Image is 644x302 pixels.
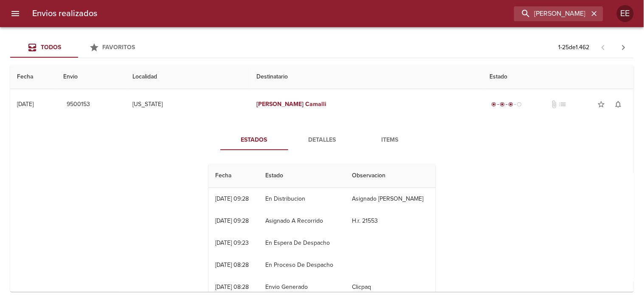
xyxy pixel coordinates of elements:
[613,37,634,58] span: Pagina siguiente
[215,239,249,246] div: [DATE] 09:23
[56,65,126,89] th: Envio
[293,135,351,145] span: Detalles
[259,164,345,188] th: Estado
[492,102,497,107] span: radio_button_checked
[41,44,61,51] span: Todos
[67,99,90,110] span: 9500153
[483,65,634,89] th: Estado
[259,210,345,232] td: Asignado A Recorrido
[220,130,424,150] div: Tabs detalle de guia
[593,43,613,51] span: Pagina anterior
[5,3,25,24] button: menu
[345,164,436,188] th: Observacion
[257,101,304,108] em: [PERSON_NAME]
[517,102,522,107] span: radio_button_unchecked
[514,6,589,21] input: buscar
[509,102,514,107] span: radio_button_checked
[259,276,345,298] td: Envio Generado
[63,97,93,112] button: 9500153
[610,96,627,113] button: Activar notificaciones
[361,135,419,145] span: Items
[103,44,135,51] span: Favoritos
[10,65,56,89] th: Fecha
[490,100,524,109] div: En viaje
[345,210,436,232] td: H.r. 21553
[208,164,259,188] th: Fecha
[345,276,436,298] td: Clicpaq
[225,135,283,145] span: Estados
[259,254,345,276] td: En Proceso De Despacho
[617,5,634,22] div: EE
[306,101,327,108] em: Camalli
[250,65,483,89] th: Destinatario
[215,283,249,291] div: [DATE] 08:28
[126,65,250,89] th: Localidad
[17,101,34,108] div: [DATE]
[550,100,558,109] span: No tiene documentos adjuntos
[215,261,249,268] div: [DATE] 08:28
[597,100,606,109] span: star_border
[208,164,436,298] table: Tabla de seguimiento
[259,188,345,210] td: En Distribucion
[500,102,505,107] span: radio_button_checked
[593,96,610,113] button: Agregar a favoritos
[32,7,97,20] h6: Envios realizados
[215,195,249,202] div: [DATE] 09:28
[617,5,634,22] div: Abrir información de usuario
[559,43,590,52] p: 1 - 25 de 1.462
[345,188,436,210] td: Asignado [PERSON_NAME]
[10,37,146,58] div: Tabs Envios
[259,232,345,254] td: En Espera De Despacho
[614,100,623,109] span: notifications_none
[126,89,250,120] td: [US_STATE]
[558,100,567,109] span: No tiene pedido asociado
[215,217,249,224] div: [DATE] 09:28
